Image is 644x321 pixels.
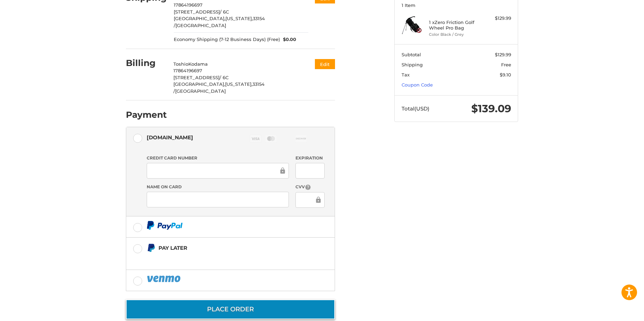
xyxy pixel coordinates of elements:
li: Color Black / Grey [429,32,482,38]
span: Shipping [402,62,423,67]
span: $0.00 [280,36,297,43]
span: $129.99 [495,52,511,57]
span: / 6C [220,75,229,80]
div: [DOMAIN_NAME] [147,132,193,143]
span: 17864196697 [173,68,202,73]
a: Coupon Code [402,82,433,88]
span: [STREET_ADDRESS] [173,75,220,80]
span: [STREET_ADDRESS] [174,9,220,15]
span: [GEOGRAPHIC_DATA], [174,16,225,21]
span: Kodama [188,61,208,67]
span: Subtotal [402,52,421,57]
span: Economy Shipping (7-12 Business Days) (Free) [174,36,280,43]
span: [GEOGRAPHIC_DATA], [173,81,225,87]
label: Expiration [295,155,324,161]
span: [US_STATE], [225,16,253,21]
button: Place Order [126,299,335,319]
img: PayPal icon [147,274,182,283]
span: [GEOGRAPHIC_DATA] [175,88,226,94]
div: $129.99 [484,15,511,22]
span: [US_STATE], [225,81,252,87]
img: Pay Later icon [147,244,155,252]
label: CVV [295,184,324,190]
span: 17864196697 [174,2,203,8]
span: Toshio [173,61,188,67]
span: Free [501,62,511,67]
iframe: PayPal Message 1 [147,255,292,261]
button: Edit [315,59,335,69]
span: $9.10 [500,72,511,77]
div: Pay Later [158,242,291,254]
h2: Billing [126,58,166,68]
label: Credit Card Number [147,155,289,161]
h3: 1 Item [402,2,511,8]
img: PayPal icon [147,221,183,230]
span: 33154 / [174,16,265,28]
span: 33154 / [173,81,265,94]
span: $139.09 [471,102,511,115]
span: [GEOGRAPHIC_DATA] [175,23,226,28]
span: Tax [402,72,410,77]
span: / 6C [220,9,229,15]
label: Name on Card [147,184,289,190]
span: Total (USD) [402,105,429,112]
h2: Payment [126,109,167,120]
h4: 1 x Zero Friction Golf Wheel Pro Bag [429,19,482,31]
